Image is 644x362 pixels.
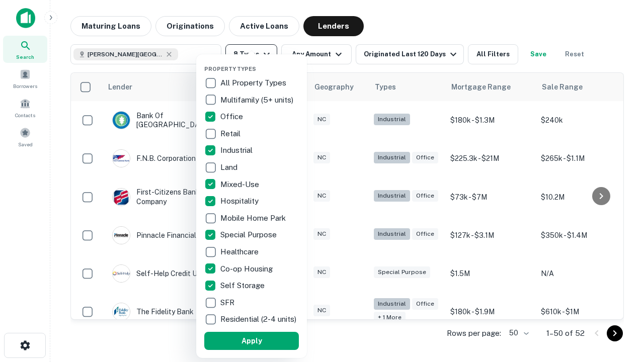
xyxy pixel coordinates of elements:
p: All Property Types [220,77,288,89]
p: Residential (2-4 units) [220,313,298,325]
p: Industrial [220,144,255,156]
span: Property Types [204,66,256,72]
p: Mixed-Use [220,178,261,191]
p: Office [220,111,245,123]
p: Hospitality [220,195,261,207]
p: Retail [220,128,243,140]
p: Multifamily (5+ units) [220,94,295,106]
iframe: Chat Widget [594,249,644,298]
p: Co-op Housing [220,263,275,275]
p: Mobile Home Park [220,212,288,224]
button: Apply [204,332,299,350]
p: Healthcare [220,246,261,258]
p: Self Storage [220,280,267,292]
p: Special Purpose [220,229,279,241]
p: SFR [220,297,236,309]
p: Land [220,161,239,173]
